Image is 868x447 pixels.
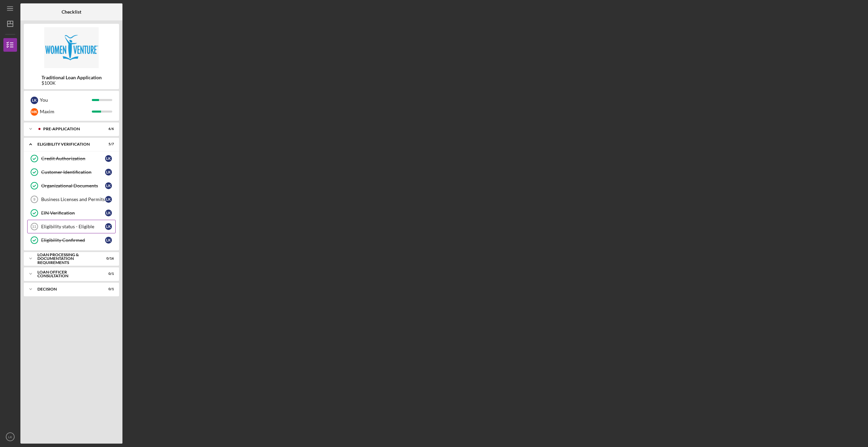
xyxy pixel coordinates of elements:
div: Business Licenses and Permits [41,197,105,202]
a: 11Eligibility status - EligibleLK [27,220,116,233]
div: L K [105,182,112,189]
div: Customer Identification [41,169,105,175]
div: Loan Processing & Documentation Requirements [37,253,97,265]
div: L K [105,155,112,162]
div: Pre-Application [43,127,97,131]
tspan: 11 [32,225,36,229]
div: L K [105,196,112,203]
div: Eligibility Verification [37,142,97,146]
a: Customer IdentificationLK [27,165,116,179]
a: Eligibility ConfirmedLK [27,233,116,247]
div: 0 / 1 [102,287,114,291]
div: Loan Officer Consultation [37,270,97,278]
b: Traditional Loan Application [41,75,102,80]
a: 9Business Licenses and PermitsLK [27,193,116,206]
div: $100K [41,80,102,86]
div: L K [105,237,112,244]
text: LK [8,435,12,439]
div: L K [105,223,112,230]
div: Eligibility Confirmed [41,237,105,243]
button: LK [3,430,17,444]
div: Maxim [40,106,92,117]
div: M K [31,108,38,116]
div: Eligibility status - Eligible [41,224,105,229]
div: L K [105,169,112,176]
div: Decision [37,287,97,291]
div: You [40,94,92,106]
div: 6 / 6 [102,127,114,131]
div: L K [31,97,38,104]
a: Organizational DocumentsLK [27,179,116,193]
div: EIN Verification [41,210,105,216]
div: 0 / 1 [102,272,114,276]
a: EIN VerificationLK [27,206,116,220]
div: 5 / 7 [102,142,114,146]
b: Checklist [62,9,81,15]
div: L K [105,210,112,216]
tspan: 9 [33,197,35,201]
div: 0 / 16 [102,256,114,261]
img: Product logo [24,27,119,68]
a: Credit AuthorizationLK [27,152,116,165]
div: Credit Authorization [41,156,105,161]
div: Organizational Documents [41,183,105,188]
